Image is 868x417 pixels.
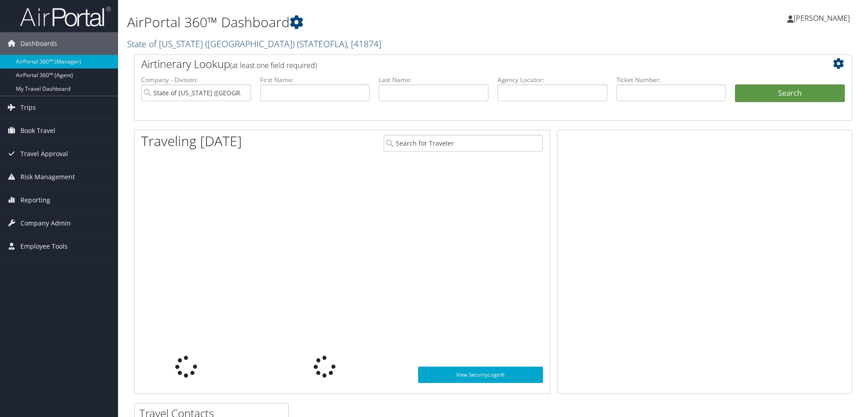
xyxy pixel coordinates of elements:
[20,6,111,27] img: airportal-logo.png
[230,60,317,70] span: (at least one field required)
[418,367,543,383] a: View SecurityLogic®
[141,75,251,84] label: Company - Division:
[20,142,68,165] span: Travel Approval
[616,75,726,84] label: Ticket Number:
[735,84,845,103] button: Search
[20,212,71,235] span: Company Admin
[20,189,50,211] span: Reporting
[20,166,75,188] span: Risk Management
[260,75,370,84] label: First Name:
[794,13,850,23] span: [PERSON_NAME]
[20,119,55,142] span: Book Travel
[347,38,381,50] span: , [ 41874 ]
[787,5,859,32] a: [PERSON_NAME]
[20,32,57,55] span: Dashboards
[141,132,242,151] h1: Traveling [DATE]
[498,75,607,84] label: Agency Locator:
[127,38,381,50] a: State of [US_STATE] ([GEOGRAPHIC_DATA])
[141,56,785,72] h2: Airtinerary Lookup
[379,75,488,84] label: Last Name:
[20,235,68,258] span: Employee Tools
[384,135,543,152] input: Search for Traveler
[127,13,615,32] h1: AirPortal 360™ Dashboard
[20,96,36,119] span: Trips
[297,38,347,50] span: ( STATEOFLA )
